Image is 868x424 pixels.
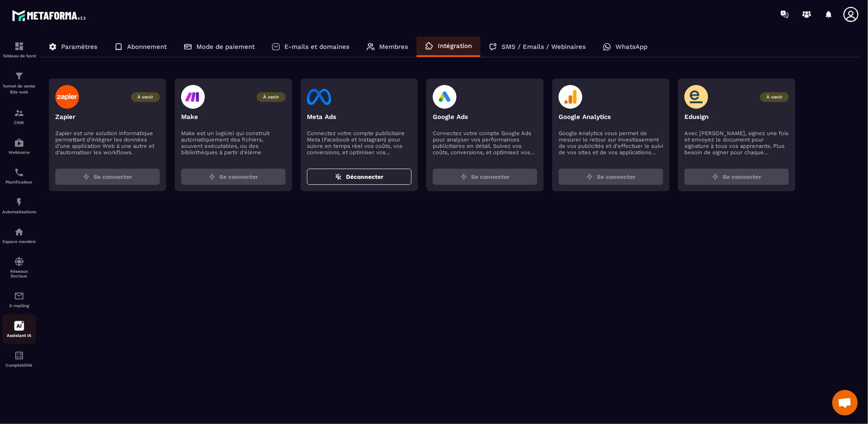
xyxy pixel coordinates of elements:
img: edusign-logo.5fe905fa.svg [684,85,709,109]
img: zap.8ac5aa27.svg [83,173,90,180]
img: social-network [14,257,24,267]
a: automationsautomationsEspace membre [2,220,36,250]
p: Webinaire [2,150,36,155]
img: accountant [14,351,24,361]
img: google-ads-logo.4cdbfafa.svg [433,85,457,109]
p: Meta Ads [307,113,411,121]
p: Automatisations [2,209,36,214]
span: À venir [760,92,789,102]
p: Intégration [438,42,472,50]
img: zap.8ac5aa27.svg [209,173,216,180]
img: zap.8ac5aa27.svg [460,173,467,180]
button: Se connecter [55,169,160,185]
a: emailemailE-mailing [2,285,36,314]
a: automationsautomationsWebinaire [2,131,36,161]
p: E-mails et domaines [284,43,349,51]
div: > [40,28,859,204]
p: SMS / Emails / Webinaires [502,43,586,51]
p: Google Analytics vous permet de mesurer le retour sur investissement de vos publicités et d'effec... [559,130,663,155]
p: Make est un logiciel qui construit automatiquement des fichiers, souvent exécutables, ou des bibl... [181,130,286,155]
p: Membres [379,43,408,51]
button: Se connecter [559,169,663,185]
p: Make [181,113,286,121]
img: google-analytics-logo.594682c4.svg [559,85,583,109]
img: formation [14,108,24,118]
img: zap.8ac5aa27.svg [712,173,719,180]
button: Se connecter [684,169,789,185]
p: Mode de paiement [196,43,255,51]
p: E-mailing [2,303,36,308]
div: Ouvrir le chat [832,390,858,416]
span: Se connecter [597,172,636,181]
img: zap.8ac5aa27.svg [586,173,593,180]
p: Planificateur [2,180,36,184]
a: social-networksocial-networkRéseaux Sociaux [2,250,36,285]
button: Se connecter [433,169,537,185]
span: À venir [257,92,286,102]
img: automations [14,227,24,237]
p: Connectez votre compte publicitaire Meta (Facebook et Instagram) pour suivre en temps réel vos co... [307,130,411,155]
p: Tableau de bord [2,54,36,58]
img: automations [14,138,24,148]
span: Déconnecter [346,172,383,181]
span: Se connecter [94,172,133,181]
p: Connectez votre compte Google Ads pour analyser vos performances publicitaires en détail. Suivez ... [433,130,537,155]
p: Avec [PERSON_NAME], signez une fois et envoyez le document pour signature à tous vos apprenants. ... [684,130,789,155]
p: Espace membre [2,239,36,244]
p: Zapier [55,113,160,121]
p: CRM [2,120,36,125]
a: formationformationCRM [2,102,36,131]
a: automationsautomationsAutomatisations [2,191,36,220]
img: automations [14,197,24,207]
p: Tunnel de vente Site web [2,83,36,95]
button: Se connecter [181,169,286,185]
p: Edusign [684,113,789,121]
p: Réseaux Sociaux [2,269,36,278]
p: WhatsApp [616,43,647,51]
span: Se connecter [723,172,762,181]
img: zap-off.84e09383.svg [335,173,342,180]
img: facebook-logo.eb727249.svg [307,85,331,109]
img: logo [12,8,88,23]
img: make-logo.47d65c36.svg [181,85,205,109]
p: Google Ads [433,113,537,121]
p: Comptabilité [2,363,36,367]
span: Se connecter [220,172,258,181]
a: formationformationTableau de bord [2,35,36,65]
span: À venir [131,92,160,102]
a: formationformationTunnel de vente Site web [2,65,36,102]
p: Abonnement [127,43,167,51]
span: Se connecter [471,172,510,181]
img: zapier-logo.003d59f5.svg [55,85,79,109]
button: Déconnecter [307,169,411,185]
a: accountantaccountantComptabilité [2,344,36,374]
img: formation [14,41,24,51]
p: Zapier est une solution informatique permettant d'intégrer les données d'une application Web à un... [55,130,160,155]
img: scheduler [14,167,24,178]
img: email [14,291,24,301]
p: Google Analytics [559,113,663,121]
p: Assistant IA [2,333,36,338]
a: schedulerschedulerPlanificateur [2,161,36,191]
p: Paramètres [61,43,97,51]
a: Assistant IA [2,314,36,344]
img: formation [14,71,24,81]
